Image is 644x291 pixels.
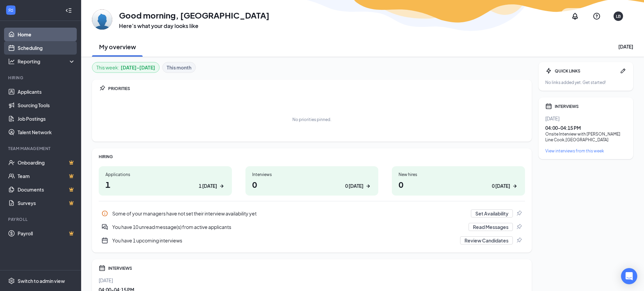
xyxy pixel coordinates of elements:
[399,179,518,190] h1: 0
[621,268,637,284] div: Open Intercom Messenger
[252,172,372,177] div: Interviews
[92,9,112,30] img: LONG BEACH
[18,196,75,210] a: SurveysCrown
[18,85,75,98] a: Applicants
[345,182,363,190] div: 0 [DATE]
[99,166,232,196] a: Applications11 [DATE]ArrowRight
[218,183,225,190] svg: ArrowRight
[119,9,269,21] h1: Good morning, [GEOGRAPHIC_DATA]
[105,172,225,177] div: Applications
[460,236,513,244] button: Review Candidates
[99,207,525,220] div: Some of your managers have not set their interview availability yet
[99,265,105,271] svg: Calendar
[96,64,155,71] div: This week :
[8,278,15,284] svg: Settings
[112,210,467,217] div: Some of your managers have not set their interview availability yet
[101,237,108,244] svg: CalendarNew
[516,210,522,217] svg: Pin
[616,13,621,19] div: LB
[99,85,105,92] svg: Pin
[620,67,626,74] svg: Pen
[105,179,225,190] h1: 1
[18,227,75,240] a: PayrollCrown
[545,148,626,154] a: View interviews from this week
[99,154,525,159] div: HIRING
[18,156,75,169] a: OnboardingCrown
[199,182,217,190] div: 1 [DATE]
[18,183,75,196] a: DocumentsCrown
[399,172,518,177] div: New hires
[18,98,75,112] a: Sourcing Tools
[555,68,617,74] div: QUICK LINKS
[167,64,191,71] b: This month
[492,182,510,190] div: 0 [DATE]
[108,86,525,91] div: PRIORITIES
[516,237,522,244] svg: Pin
[99,234,525,247] a: CalendarNewYou have 1 upcoming interviewsReview CandidatesPin
[8,75,74,81] div: Hiring
[511,183,518,190] svg: ArrowRight
[593,12,601,20] svg: QuestionInfo
[392,166,525,196] a: New hires00 [DATE]ArrowRight
[555,104,626,109] div: INTERVIEWS
[469,223,513,231] button: Read Messages
[108,265,525,271] div: INTERVIEWS
[245,166,379,196] a: Interviews00 [DATE]ArrowRight
[101,224,108,230] svg: DoubleChatActive
[119,22,269,30] h3: Here’s what your day looks like
[618,43,633,50] div: [DATE]
[112,237,456,244] div: You have 1 upcoming interviews
[252,179,372,190] h1: 0
[545,103,552,110] svg: Calendar
[8,146,74,151] div: Team Management
[112,224,464,230] div: You have 10 unread message(s) from active applicants
[545,67,552,74] svg: Bolt
[545,115,626,122] div: [DATE]
[101,210,108,217] svg: Info
[18,58,76,65] div: Reporting
[545,124,626,131] div: 04:00 - 04:15 PM
[545,80,626,85] div: No links added yet. Get started!
[99,277,525,284] div: [DATE]
[99,207,525,220] a: InfoSome of your managers have not set their interview availability yetSet AvailabilityPin
[365,183,372,190] svg: ArrowRight
[65,7,72,14] svg: Collapse
[18,28,75,41] a: Home
[18,112,75,125] a: Job Postings
[545,131,626,137] div: Onsite Interview with [PERSON_NAME]
[8,216,74,222] div: Payroll
[99,42,136,51] h2: My overview
[471,209,513,217] button: Set Availability
[99,220,525,234] a: DoubleChatActiveYou have 10 unread message(s) from active applicantsRead MessagesPin
[121,64,155,71] b: [DATE] - [DATE]
[8,58,15,65] svg: Analysis
[99,234,525,247] div: You have 1 upcoming interviews
[18,125,75,139] a: Talent Network
[18,41,75,55] a: Scheduling
[571,12,579,20] svg: Notifications
[18,278,65,284] div: Switch to admin view
[516,224,522,230] svg: Pin
[292,117,331,122] div: No priorities pinned.
[18,169,75,183] a: TeamCrown
[7,7,14,13] svg: WorkstreamLogo
[99,220,525,234] div: You have 10 unread message(s) from active applicants
[545,137,626,143] div: Line Cook , [GEOGRAPHIC_DATA]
